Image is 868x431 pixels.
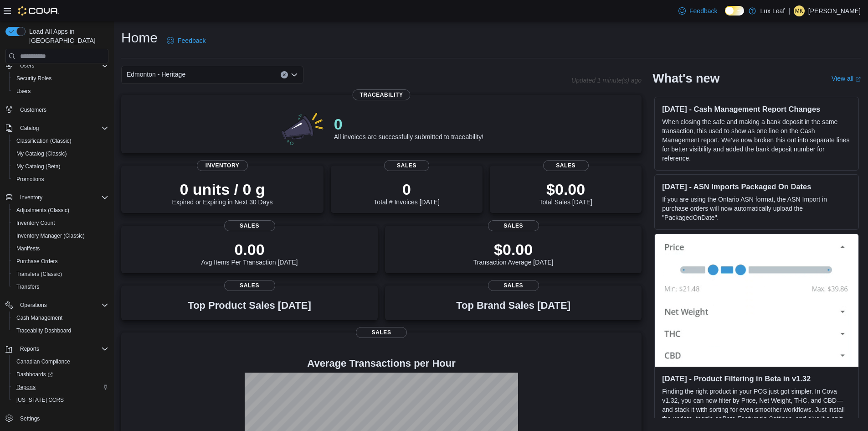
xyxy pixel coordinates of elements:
[16,258,58,265] span: Purchase Orders
[9,160,112,173] button: My Catalog (Beta)
[127,69,185,80] span: Edmonton - Heritage
[16,137,72,145] span: Classification (Classic)
[9,242,112,255] button: Manifests
[16,176,44,183] span: Promotions
[13,86,108,97] span: Users
[488,220,539,231] span: Sales
[121,29,158,47] h1: Home
[16,384,36,391] span: Reports
[178,36,205,45] span: Feedback
[808,5,861,16] p: [PERSON_NAME]
[16,163,61,170] span: My Catalog (Beta)
[18,6,59,16] img: Cova
[13,312,66,323] a: Cash Management
[652,71,719,86] h2: What's new
[473,240,554,259] p: $0.00
[689,6,717,16] span: Feedback
[172,180,273,198] p: 0 units / 0 g
[16,245,40,252] span: Manifests
[13,73,108,84] span: Security Roles
[9,147,112,160] button: My Catalog (Classic)
[539,180,592,198] p: $0.00
[571,77,642,84] p: Updated 1 minute(s) ago
[16,123,42,134] button: Catalog
[356,327,407,338] span: Sales
[13,135,108,146] span: Classification (Classic)
[2,343,112,355] button: Reports
[20,194,42,201] span: Inventory
[201,240,298,266] div: Avg Items Per Transaction [DATE]
[13,148,71,159] a: My Catalog (Classic)
[16,104,108,115] span: Customers
[13,281,108,292] span: Transfers
[13,281,43,292] a: Transfers
[13,369,108,380] span: Dashboards
[13,218,59,228] a: Inventory Count
[9,217,112,229] button: Inventory Count
[13,256,108,267] span: Purchase Orders
[384,160,430,171] span: Sales
[13,356,74,367] a: Canadian Compliance
[855,77,861,82] svg: External link
[16,232,85,239] span: Inventory Manager (Classic)
[16,327,71,334] span: Traceabilty Dashboard
[662,104,851,114] h3: [DATE] - Cash Management Report Changes
[16,104,50,115] a: Customers
[13,174,108,185] span: Promotions
[760,5,785,16] p: Lux Leaf
[26,27,108,45] span: Load All Apps in [GEOGRAPHIC_DATA]
[16,343,43,354] button: Reports
[13,230,88,241] a: Inventory Manager (Classic)
[281,71,288,78] button: Clear input
[13,243,43,254] a: Manifests
[201,240,298,259] p: 0.00
[662,182,851,191] h3: [DATE] - ASN Imports Packaged On Dates
[9,280,112,293] button: Transfers
[16,60,108,71] span: Users
[662,374,851,383] h3: [DATE] - Product Filtering in Beta in v1.32
[9,173,112,186] button: Promotions
[9,394,112,406] button: [US_STATE] CCRS
[13,86,34,97] a: Users
[13,269,66,280] a: Transfers (Classic)
[13,369,56,380] a: Dashboards
[9,85,112,98] button: Users
[13,161,108,172] span: My Catalog (Beta)
[20,301,47,309] span: Operations
[9,312,112,324] button: Cash Management
[13,243,108,254] span: Manifests
[9,229,112,242] button: Inventory Manager (Classic)
[16,396,64,404] span: [US_STATE] CCRS
[16,219,55,227] span: Inventory Count
[16,283,39,291] span: Transfers
[16,207,69,214] span: Adjustments (Classic)
[662,195,851,222] p: If you are using the Ontario ASN format, the ASN Import in purchase orders will now automatically...
[16,300,108,311] span: Operations
[16,413,108,424] span: Settings
[197,160,248,171] span: Inventory
[16,75,51,82] span: Security Roles
[16,300,51,311] button: Operations
[16,192,46,203] button: Inventory
[374,180,439,206] div: Total # Invoices [DATE]
[172,180,273,206] div: Expired or Expiring in Next 30 Days
[9,135,112,147] button: Classification (Classic)
[334,115,483,133] p: 0
[13,218,108,228] span: Inventory Count
[13,230,108,241] span: Inventory Manager (Classic)
[794,5,805,16] div: Melissa Kuefler
[13,395,67,405] a: [US_STATE] CCRS
[2,122,112,135] button: Catalog
[539,180,592,206] div: Total Sales [DATE]
[16,343,108,354] span: Reports
[224,220,275,231] span: Sales
[16,192,108,203] span: Inventory
[20,345,39,353] span: Reports
[13,256,62,267] a: Purchase Orders
[13,312,108,323] span: Cash Management
[224,280,275,291] span: Sales
[488,280,539,291] span: Sales
[16,358,70,365] span: Canadian Compliance
[13,395,108,405] span: Washington CCRS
